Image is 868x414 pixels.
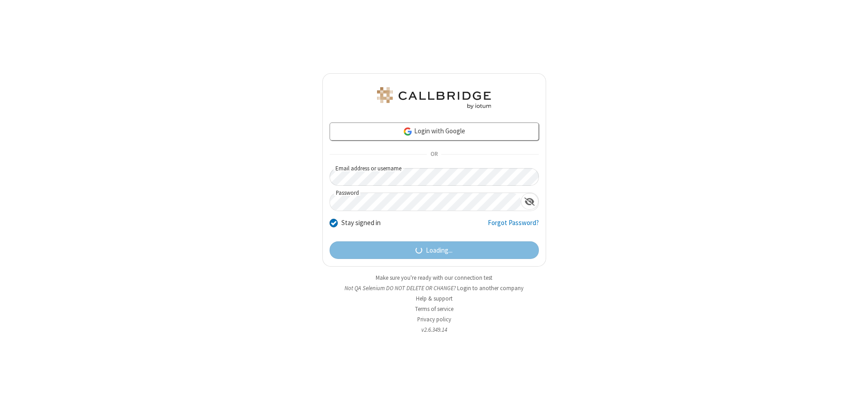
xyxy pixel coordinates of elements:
a: Login with Google [330,122,539,141]
li: v2.6.349.14 [322,325,546,334]
input: Email address or username [330,168,539,186]
a: Help & support [416,295,453,302]
a: Forgot Password? [488,218,539,235]
label: Stay signed in [341,218,381,228]
li: Not QA Selenium DO NOT DELETE OR CHANGE? [322,284,546,292]
a: Make sure you're ready with our connection test [376,274,492,282]
button: Loading... [330,241,539,259]
div: Show password [521,193,538,210]
button: Login to another company [457,284,524,292]
img: google-icon.png [403,127,413,136]
input: Password [330,193,521,211]
span: Loading... [426,245,453,256]
a: Privacy policy [417,315,451,323]
a: Terms of service [415,305,453,313]
img: QA Selenium DO NOT DELETE OR CHANGE [375,87,493,109]
span: OR [427,148,441,161]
